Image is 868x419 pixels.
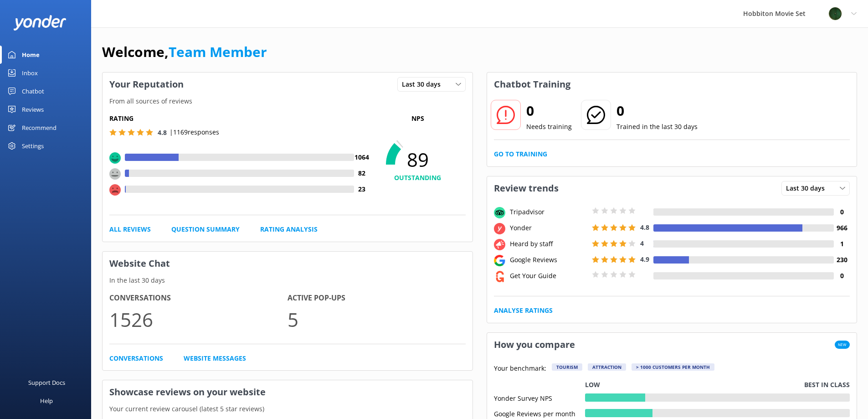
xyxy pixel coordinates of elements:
div: Chatbot [22,82,44,100]
span: 4 [640,239,644,248]
a: Team Member [169,42,267,61]
div: Google Reviews [508,255,590,265]
div: Tourism [552,363,582,371]
h3: How you compare [487,333,582,357]
span: Last 30 days [402,79,446,89]
p: Needs training [526,122,572,132]
div: Yonder [508,223,590,233]
p: From all sources of reviews [103,96,473,106]
h4: 966 [834,223,850,233]
div: Yonder Survey NPS [494,393,585,402]
a: Analyse Ratings [494,305,553,316]
p: Trained in the last 30 days [616,122,698,132]
a: Conversations [109,353,163,363]
div: Attraction [588,363,626,371]
h2: 0 [526,100,572,122]
a: Go to Training [494,149,547,159]
span: New [835,341,850,349]
div: Home [22,46,40,64]
img: yonder-white-logo.png [14,15,66,30]
p: Low [585,380,600,390]
h4: Conversations [109,292,288,304]
h4: 0 [834,207,850,217]
span: 4.8 [158,128,167,137]
p: | 1169 responses [169,127,219,137]
h4: 230 [834,255,850,265]
a: Website Messages [184,353,246,363]
div: Help [40,392,53,410]
span: Last 30 days [786,183,830,193]
h3: Showcase reviews on your website [103,380,473,404]
div: Tripadvisor [508,207,590,217]
div: Recommend [22,119,56,137]
p: NPS [370,114,466,124]
h2: 0 [616,100,698,122]
div: > 1000 customers per month [632,363,714,371]
p: 1526 [109,304,288,335]
span: 4.8 [640,223,649,232]
h4: 23 [354,184,370,194]
h4: OUTSTANDING [370,173,466,183]
h4: 1064 [354,152,370,162]
p: Your benchmark: [494,363,546,374]
img: 34-1625720359.png [828,7,842,21]
div: Google Reviews per month [494,409,585,417]
h4: 82 [354,168,370,178]
h3: Chatbot Training [487,72,577,96]
span: 4.9 [640,255,649,264]
h3: Your Reputation [103,72,190,96]
h3: Website Chat [103,252,473,275]
div: Get Your Guide [508,271,590,281]
h4: 1 [834,239,850,249]
h3: Review trends [487,176,565,200]
p: Best in class [804,380,850,390]
h4: 0 [834,271,850,281]
div: Support Docs [28,373,65,392]
h4: Active Pop-ups [288,292,466,304]
a: Question Summary [171,224,240,234]
div: Settings [22,137,44,155]
div: Heard by staff [508,239,590,249]
a: Rating Analysis [260,224,318,234]
h5: Rating [109,114,370,124]
div: Inbox [22,64,38,82]
p: In the last 30 days [103,275,473,285]
p: Your current review carousel (latest 5 star reviews) [103,404,473,414]
div: Reviews [22,100,44,119]
p: 5 [288,304,466,335]
span: 89 [370,148,466,171]
a: All Reviews [109,224,151,234]
h1: Welcome, [102,41,267,63]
